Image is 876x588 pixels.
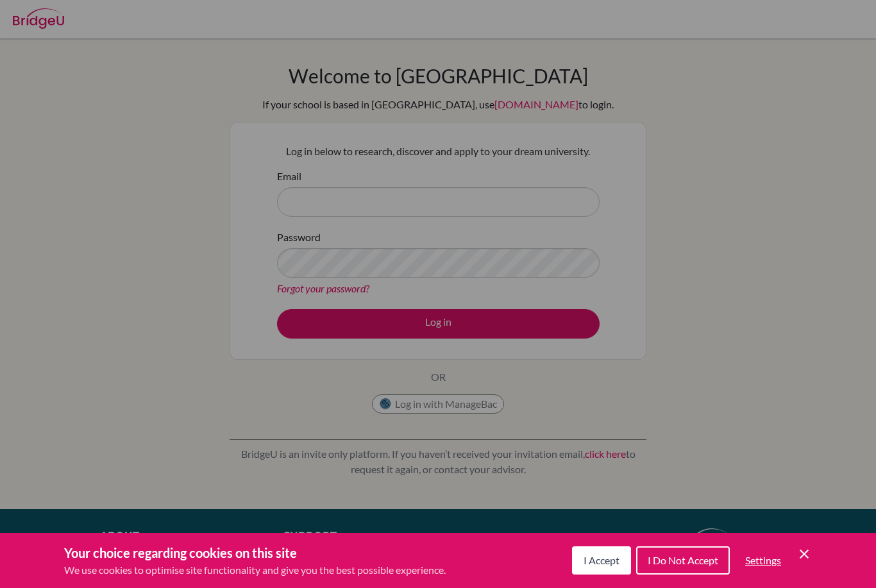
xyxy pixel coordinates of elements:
[572,546,631,575] button: I Accept
[636,546,730,575] button: I Do Not Accept
[796,546,812,562] button: Save and close
[584,554,619,566] span: I Accept
[735,548,791,573] button: Settings
[64,562,446,578] p: We use cookies to optimise site functionality and give you the best possible experience.
[745,554,781,566] span: Settings
[64,543,446,562] h3: Your choice regarding cookies on this site
[648,554,718,566] span: I Do Not Accept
